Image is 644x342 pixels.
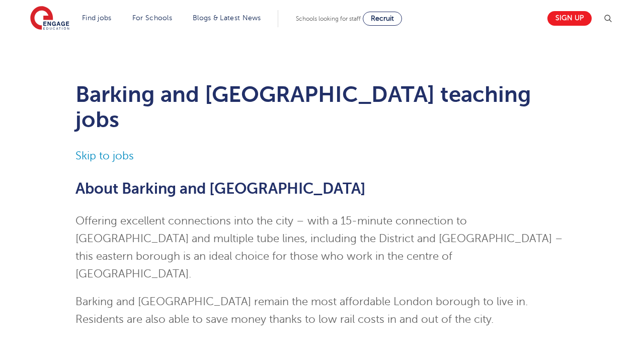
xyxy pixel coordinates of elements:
a: Skip to jobs [75,150,134,162]
h1: Barking and [GEOGRAPHIC_DATA] teaching jobs [75,82,569,132]
span: Recruit [371,15,394,22]
span: Schools looking for staff [296,15,361,22]
span: About Barking and [GEOGRAPHIC_DATA] [75,180,366,197]
a: Blogs & Latest News [193,14,261,22]
span: Offering excellent connections into the city – with a 15-minute connection to [GEOGRAPHIC_DATA] a... [75,215,563,280]
a: Sign up [547,11,592,26]
span: Barking and [GEOGRAPHIC_DATA] remain the most affordable London borough to live in. Residents are... [75,296,528,325]
a: For Schools [132,14,172,22]
img: Engage Education [30,6,69,31]
a: Find jobs [82,14,112,22]
a: Recruit [363,12,402,26]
